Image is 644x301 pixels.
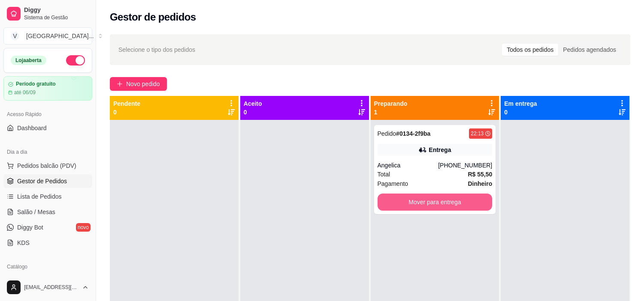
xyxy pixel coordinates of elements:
span: Pedidos balcão (PDV) [17,161,76,170]
p: 1 [374,108,408,116]
div: 22:13 [471,130,484,137]
span: Gestor de Pedidos [17,177,67,185]
a: Dashboard [3,121,92,135]
span: Diggy [24,6,89,14]
p: Em entrega [504,99,537,108]
span: Selecione o tipo dos pedidos [118,45,195,54]
button: [EMAIL_ADDRESS][DOMAIN_NAME] [3,277,92,298]
div: Catálogo [3,260,92,274]
div: Pedidos agendados [558,44,621,56]
span: Pagamento [378,179,408,188]
span: Total [378,170,390,179]
button: Select a team [3,27,92,45]
div: Dia a dia [3,145,92,159]
a: Lista de Pedidos [3,190,92,203]
a: Diggy Botnovo [3,221,92,234]
article: Período gratuito [16,81,56,87]
p: Preparando [374,99,408,108]
button: Mover para entrega [378,194,493,211]
button: Pedidos balcão (PDV) [3,159,92,173]
span: V [11,32,19,40]
span: plus [117,81,123,87]
span: Novo pedido [126,79,160,89]
span: Salão / Mesas [17,208,55,216]
span: Lista de Pedidos [17,192,62,201]
span: KDS [17,238,30,247]
div: [GEOGRAPHIC_DATA] ... [26,32,94,40]
span: Sistema de Gestão [24,14,89,21]
a: Gestor de Pedidos [3,174,92,188]
button: Alterar Status [66,55,85,66]
div: Acesso Rápido [3,107,92,121]
span: Dashboard [17,124,47,132]
h2: Gestor de pedidos [110,10,196,24]
span: Pedido [378,130,396,137]
div: [PHONE_NUMBER] [438,161,492,170]
div: Loja aberta [11,56,46,65]
p: 0 [244,108,262,116]
strong: R$ 55,50 [468,171,492,178]
span: Diggy Bot [17,223,43,232]
article: até 06/09 [14,89,36,96]
div: Entrega [429,146,451,154]
a: KDS [3,236,92,250]
p: 0 [504,108,537,116]
p: 0 [113,108,140,116]
div: Angelica [378,161,438,170]
strong: # 0134-2f9ba [396,130,430,137]
div: Todos os pedidos [502,44,558,56]
span: [EMAIL_ADDRESS][DOMAIN_NAME] [24,284,79,291]
p: Pendente [113,99,140,108]
a: DiggySistema de Gestão [3,3,92,24]
a: Período gratuitoaté 06/09 [3,76,92,101]
strong: Dinheiro [468,180,492,187]
p: Aceito [244,99,262,108]
button: Novo pedido [110,77,167,91]
a: Salão / Mesas [3,205,92,219]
